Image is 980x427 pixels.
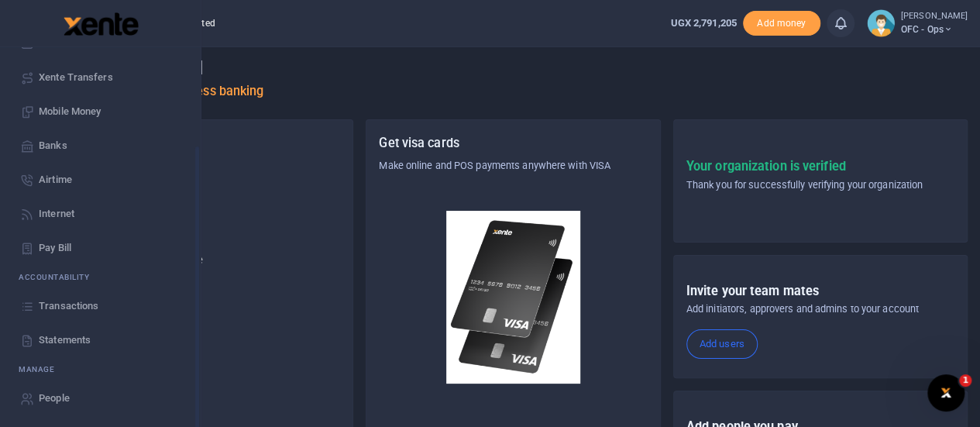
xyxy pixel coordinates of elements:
[12,265,188,289] li: Ac
[12,95,188,129] a: Mobile Money
[72,158,340,174] p: Asili Farms Masindi Limited
[743,11,820,36] li: Toup your wallet
[72,253,340,268] p: Your current account balance
[39,206,74,222] span: Internet
[72,272,340,288] h5: UGX 2,791,205
[670,15,736,31] a: UGX 2,791,205
[12,129,188,163] a: Banks
[72,195,340,211] h5: Account
[686,301,954,317] p: Add initiators, approvers and admins to your account
[901,10,968,23] small: [PERSON_NAME]
[39,70,113,85] span: Xente Transfers
[12,197,188,231] a: Internet
[26,363,55,375] span: anage
[59,84,968,99] h5: Welcome to better business banking
[686,177,923,193] p: Thank you for successfully verifying your organization
[379,136,647,151] h5: Get visa cards
[12,357,188,381] li: M
[39,172,72,188] span: Airtime
[12,163,188,197] a: Airtime
[743,16,820,28] a: Add money
[72,219,340,234] p: OFC - Ops
[670,17,736,29] span: UGX 2,791,205
[901,22,968,36] span: OFC - Ops
[927,374,965,412] iframe: Intercom live chat
[12,381,188,415] a: People
[39,104,101,119] span: Mobile Money
[743,11,820,36] span: Add money
[39,391,70,406] span: People
[867,9,895,37] img: profile-user
[39,240,71,256] span: Pay Bill
[959,374,971,387] span: 1
[379,158,647,174] p: Make online and POS payments anywhere with VISA
[39,138,67,153] span: Banks
[39,298,98,314] span: Transactions
[64,12,139,36] img: logo-large
[686,159,923,174] h5: Your organization is verified
[62,17,139,29] a: logo-small logo-large logo-large
[39,332,91,348] span: Statements
[686,284,954,299] h5: Invite your team mates
[72,136,340,151] h5: Organization
[12,323,188,357] a: Statements
[12,289,188,323] a: Transactions
[446,211,580,384] img: xente-_physical_cards.png
[686,329,758,359] a: Add users
[59,59,968,76] h4: Hello [PERSON_NAME]
[12,231,188,265] a: Pay Bill
[867,9,968,37] a: profile-user [PERSON_NAME] OFC - Ops
[664,15,742,31] li: Wallet ballance
[12,60,188,95] a: Xente Transfers
[30,271,89,283] span: countability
